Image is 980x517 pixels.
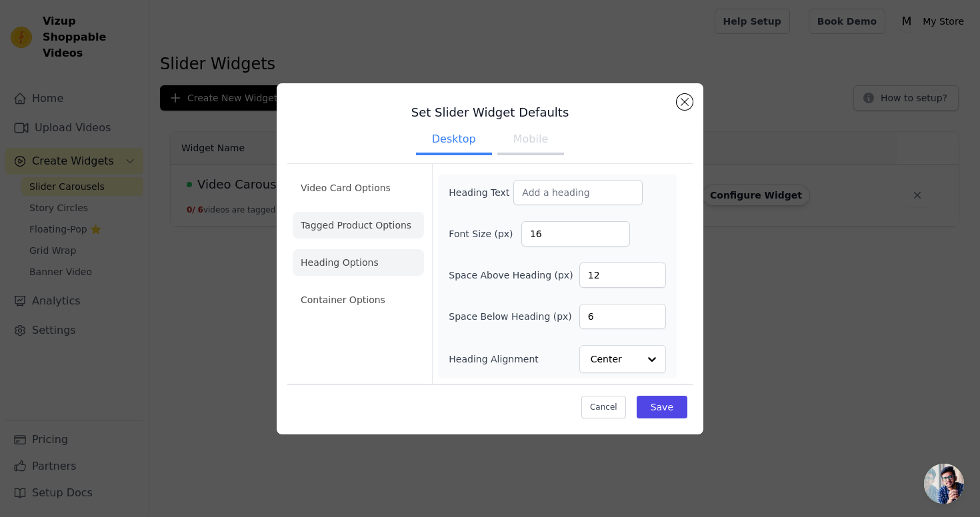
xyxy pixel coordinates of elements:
[449,186,513,199] label: Heading Text
[449,268,573,282] label: Space Above Heading (px)
[293,212,424,239] li: Tagged Product Options
[924,464,964,504] a: Open chat
[293,249,424,276] li: Heading Options
[416,126,492,155] button: Desktop
[293,175,424,201] li: Video Card Options
[637,396,687,418] button: Save
[497,126,564,155] button: Mobile
[449,227,521,241] label: Font Size (px)
[581,396,626,418] button: Cancel
[287,105,693,121] h3: Set Slider Widget Defaults
[449,310,572,323] label: Space Below Heading (px)
[677,94,693,110] button: Close modal
[293,286,424,313] li: Container Options
[513,180,643,205] input: Add a heading
[449,352,541,366] label: Heading Alignment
